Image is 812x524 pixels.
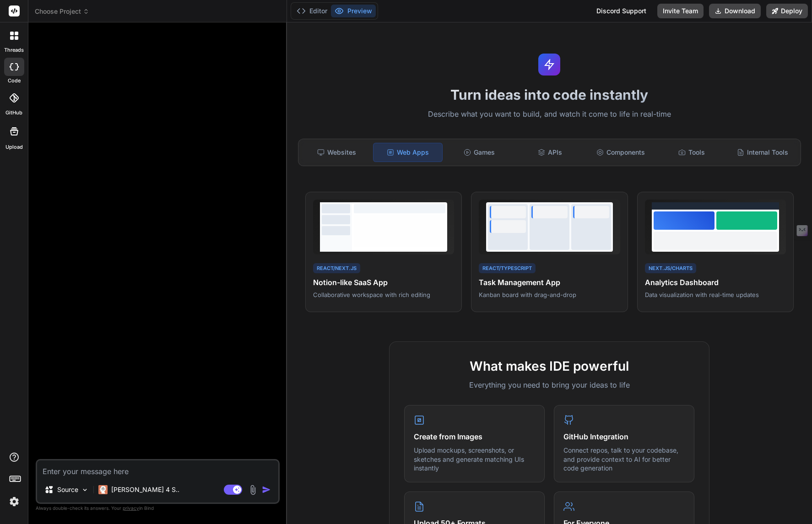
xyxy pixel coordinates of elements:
[57,485,78,494] p: Source
[5,109,22,117] label: GitHub
[248,485,258,495] img: attachment
[35,7,89,16] span: Choose Project
[292,86,807,103] h1: Turn ideas into code instantly
[404,379,694,390] p: Everything you need to bring your ideas to life
[657,4,704,18] button: Invite Team
[313,263,360,274] div: React/Next.js
[728,143,797,162] div: Internal Tools
[5,143,23,151] label: Upload
[262,485,271,494] img: icon
[4,46,24,54] label: threads
[8,77,21,85] label: code
[293,5,331,17] button: Editor
[645,291,786,299] p: Data visualization with real-time updates
[331,5,376,17] button: Preview
[404,357,694,376] h2: What makes IDE powerful
[645,277,786,288] h4: Analytics Dashboard
[479,263,536,274] div: React/TypeScript
[766,4,808,18] button: Deploy
[123,505,139,511] span: privacy
[111,485,179,494] p: [PERSON_NAME] 4 S..
[414,431,535,442] h4: Create from Images
[36,504,280,513] p: Always double-check its answers. Your in Bind
[479,291,620,299] p: Kanban board with drag-and-drop
[586,143,655,162] div: Components
[444,143,514,162] div: Games
[563,446,685,473] p: Connect repos, talk to your codebase, and provide context to AI for better code generation
[313,277,454,288] h4: Notion-like SaaS App
[414,446,535,473] p: Upload mockups, screenshots, or sketches and generate matching UIs instantly
[563,431,685,442] h4: GitHub Integration
[591,4,652,18] div: Discord Support
[645,263,696,274] div: Next.js/Charts
[313,291,454,299] p: Collaborative workspace with rich editing
[479,277,620,288] h4: Task Management App
[709,4,761,18] button: Download
[657,143,726,162] div: Tools
[515,143,585,162] div: APIs
[6,494,22,509] img: settings
[302,143,371,162] div: Websites
[373,143,443,162] div: Web Apps
[98,485,108,494] img: Claude 4 Sonnet
[292,108,807,120] p: Describe what you want to build, and watch it come to life in real-time
[81,486,89,494] img: Pick Models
